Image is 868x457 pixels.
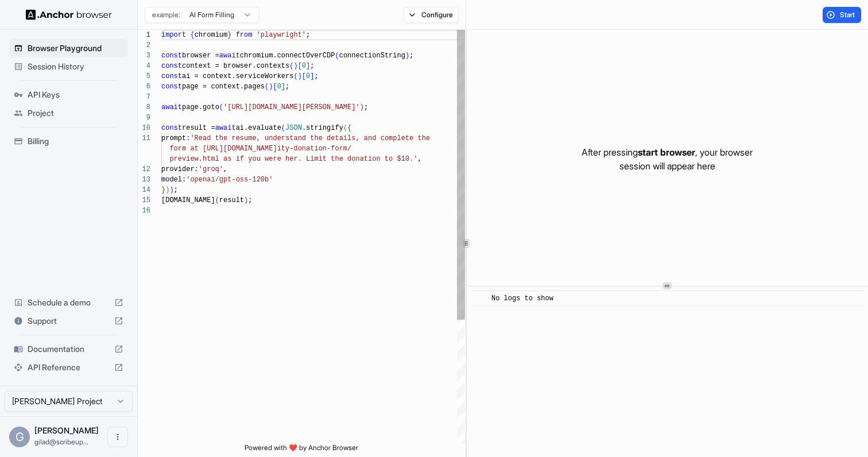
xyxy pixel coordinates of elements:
[273,83,277,91] span: [
[9,57,128,76] div: Session History
[165,186,169,194] span: )
[219,196,244,204] span: result
[343,124,347,132] span: (
[298,62,302,70] span: [
[138,113,150,123] div: 9
[9,86,128,104] div: API Keys
[302,62,306,70] span: 0
[138,123,150,133] div: 10
[248,196,252,204] span: ;
[335,52,339,60] span: (
[138,175,150,185] div: 13
[28,135,123,147] span: Billing
[491,295,553,303] span: No logs to show
[223,165,227,173] span: ,
[347,124,351,132] span: {
[9,312,128,330] div: Support
[293,62,297,70] span: )
[223,103,360,111] span: '[URL][DOMAIN_NAME][PERSON_NAME]'
[161,52,182,60] span: const
[219,103,223,111] span: (
[306,62,310,70] span: ]
[161,124,182,132] span: const
[265,83,269,91] span: (
[182,83,265,91] span: page = context.pages
[169,145,277,153] span: form at [URL][DOMAIN_NAME]
[182,72,293,80] span: ai = context.serviceWorkers
[161,62,182,70] span: const
[236,124,281,132] span: ai.evaluate
[215,124,236,132] span: await
[244,196,248,204] span: )
[240,52,335,60] span: chromium.connectOverCDP
[245,443,358,457] span: Powered with ❤️ by Anchor Browser
[823,7,861,23] button: Start
[9,104,128,122] div: Project
[281,83,285,91] span: ]
[310,62,314,70] span: ;
[285,83,289,91] span: ;
[28,343,110,355] span: Documentation
[9,358,128,377] div: API Reference
[182,62,289,70] span: context = browser.contexts
[161,134,190,142] span: prompt:
[277,83,281,91] span: 0
[199,165,223,173] span: 'groq'
[161,31,186,39] span: import
[152,10,180,20] span: example:
[161,176,186,184] span: model:
[190,134,397,142] span: 'Read the resume, understand the details, and comp
[34,437,88,446] span: gilad@scribeup.io
[306,72,310,80] span: 0
[306,31,310,39] span: ;
[169,155,376,163] span: preview.html as if you were her. Limit the donatio
[302,72,306,80] span: [
[186,176,273,184] span: 'openai/gpt-oss-120b'
[298,72,302,80] span: )
[138,133,150,144] div: 11
[138,164,150,175] div: 12
[190,31,194,39] span: {
[9,293,128,312] div: Schedule a demo
[138,82,150,92] div: 6
[161,165,199,173] span: provider:
[28,297,110,308] span: Schedule a demo
[28,61,123,72] span: Session History
[215,196,219,204] span: (
[138,195,150,206] div: 15
[9,427,30,447] div: G
[182,52,219,60] span: browser =
[174,186,178,194] span: ;
[182,103,219,111] span: page.goto
[404,7,459,23] button: Configure
[169,186,173,194] span: )
[227,31,231,39] span: }
[28,107,123,119] span: Project
[28,362,110,373] span: API Reference
[195,31,228,39] span: chromium
[293,72,297,80] span: (
[9,340,128,358] div: Documentation
[161,83,182,91] span: const
[138,51,150,61] div: 3
[138,206,150,216] div: 16
[310,72,314,80] span: ]
[28,89,123,100] span: API Keys
[9,132,128,150] div: Billing
[269,83,273,91] span: )
[302,124,343,132] span: .stringify
[138,30,150,40] div: 1
[161,103,182,111] span: await
[161,186,165,194] span: }
[138,92,150,102] div: 7
[376,155,417,163] span: n to $10.'
[26,9,112,20] img: Anchor Logo
[138,40,150,51] div: 2
[477,293,483,304] span: ​
[277,145,352,153] span: ity-donation-form/
[409,52,413,60] span: ;
[281,124,285,132] span: (
[314,72,318,80] span: ;
[397,134,430,142] span: lete the
[161,196,215,204] span: [DOMAIN_NAME]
